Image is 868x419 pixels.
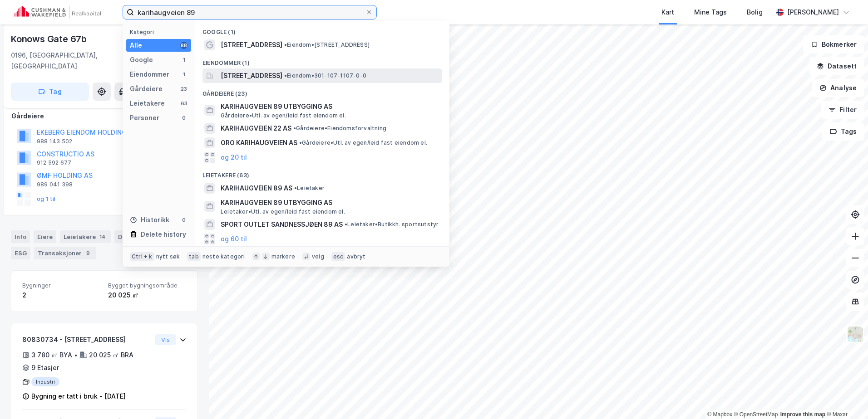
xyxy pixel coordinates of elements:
[34,230,56,243] div: Eiere
[134,5,365,19] input: Søk på adresse, matrikkel, gårdeiere, leietakere eller personer
[221,137,297,148] span: ORO KARIHAUGVEIEN AS
[22,282,101,289] span: Bygninger
[130,40,142,51] div: Alle
[221,219,343,230] span: SPORT OUTLET SANDNESSJØEN 89 AS
[787,7,839,18] div: [PERSON_NAME]
[780,411,825,418] a: Improve this map
[299,139,427,146] span: Gårdeiere • Utl. av egen/leid fast eiendom el.
[822,122,864,141] button: Tags
[155,334,176,345] button: Vis
[221,197,439,208] span: KARIHAUGVEIEN 89 UTBYGGING AS
[37,159,71,166] div: 912 592 677
[130,112,159,123] div: Personer
[180,71,187,78] div: 1
[108,282,187,289] span: Bygget bygningsområde
[187,252,201,261] div: tab
[195,165,449,181] div: Leietakere (63)
[284,72,287,79] span: •
[221,39,282,50] span: [STREET_ADDRESS]
[812,79,864,97] button: Analyse
[823,375,868,419] div: Kontrollprogram for chat
[202,253,245,260] div: neste kategori
[284,41,370,49] span: Eiendom • [STREET_ADDRESS]
[345,221,347,228] span: •
[221,234,247,244] button: og 60 til
[37,181,73,188] div: 989 041 398
[31,350,72,361] div: 3 780 ㎡ BYA
[180,216,187,224] div: 0
[130,214,169,225] div: Historikk
[130,252,154,261] div: Ctrl + k
[180,56,187,63] div: 1
[823,375,868,419] iframe: Chat Widget
[156,253,180,260] div: nytt søk
[747,7,763,18] div: Bolig
[11,111,197,122] div: Gårdeiere
[299,139,302,146] span: •
[11,83,89,101] button: Tag
[221,101,439,112] span: KARIHAUGVEIEN 89 UTBYGGING AS
[37,138,72,145] div: 988 143 502
[707,411,732,418] a: Mapbox
[31,391,126,402] div: Bygning er tatt i bruk - [DATE]
[347,253,365,260] div: avbryt
[734,411,778,418] a: OpenStreetMap
[98,232,107,241] div: 14
[294,185,325,192] span: Leietaker
[15,6,101,19] img: cushman-wakefield-realkapital-logo.202ea83816669bd177139c58696a8fa1.svg
[130,83,163,94] div: Gårdeiere
[284,41,287,48] span: •
[180,100,187,107] div: 63
[271,253,295,260] div: markere
[195,83,449,99] div: Gårdeiere (23)
[34,247,96,259] div: Transaksjoner
[84,248,93,258] div: 9
[130,54,153,65] div: Google
[180,42,187,49] div: 88
[221,208,345,215] span: Leietaker • Utl. av egen/leid fast eiendom el.
[141,229,186,240] div: Delete history
[312,253,324,260] div: velg
[293,125,296,132] span: •
[11,230,30,243] div: Info
[11,247,30,259] div: ESG
[221,152,247,163] button: og 20 til
[294,185,297,191] span: •
[331,252,345,261] div: esc
[114,230,159,243] div: Datasett
[195,21,449,38] div: Google (1)
[89,350,133,361] div: 20 025 ㎡ BRA
[130,69,169,80] div: Eiendommer
[293,125,386,132] span: Gårdeiere • Eiendomsforvaltning
[180,85,187,93] div: 23
[221,183,292,194] span: KARIHAUGVEIEN 89 AS
[803,35,864,54] button: Bokmerker
[809,57,864,75] button: Datasett
[221,70,282,81] span: [STREET_ADDRESS]
[130,98,165,109] div: Leietakere
[284,72,366,79] span: Eiendom • 301-107-1107-0-0
[11,50,127,72] div: 0196, [GEOGRAPHIC_DATA], [GEOGRAPHIC_DATA]
[11,32,89,46] div: Konows Gate 67b
[694,7,727,18] div: Mine Tags
[345,221,439,228] span: Leietaker • Butikkh. sportsutstyr
[60,230,111,243] div: Leietakere
[821,101,864,119] button: Filter
[221,112,346,119] span: Gårdeiere • Utl. av egen/leid fast eiendom el.
[130,29,191,35] div: Kategori
[847,326,864,343] img: Z
[22,334,152,345] div: 80830734 - [STREET_ADDRESS]
[661,7,674,18] div: Kart
[180,114,187,122] div: 0
[31,362,59,373] div: 9 Etasjer
[74,351,78,359] div: •
[221,123,291,134] span: KARIHAUGVEIEN 22 AS
[195,52,449,68] div: Eiendommer (1)
[22,290,101,301] div: 2
[108,290,187,301] div: 20 025 ㎡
